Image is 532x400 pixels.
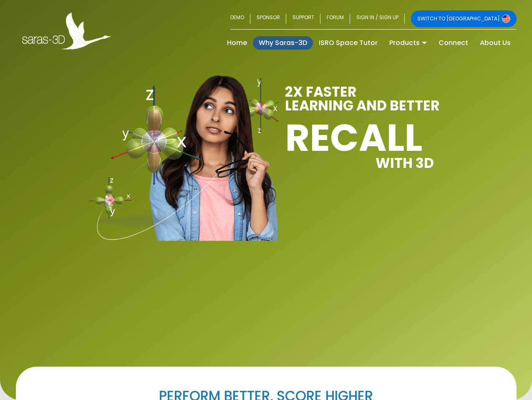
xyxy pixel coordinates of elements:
[253,36,313,50] a: Why Saras-3D
[22,12,111,50] img: Saras 3D
[383,36,433,50] a: Products
[86,82,255,244] img: Why Saras 3D
[285,99,481,112] p: LEARNING AND BETTER
[433,36,474,50] a: Connect
[230,10,250,27] a: DEMO
[474,36,517,50] a: About Us
[285,121,481,155] h1: RECALL
[147,75,279,241] img: Why Saras 3D
[320,10,350,27] a: FORUM
[350,10,405,27] a: SIGN IN / SIGN UP
[502,15,510,23] img: Switch to USA
[313,36,383,50] a: ISRO Space Tutor
[285,85,481,99] p: 2X FASTER
[286,10,320,27] a: SUPPORT
[411,10,517,27] a: SWITCH TO [GEOGRAPHIC_DATA]
[221,36,253,50] a: Home
[250,10,286,27] a: SPONSOR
